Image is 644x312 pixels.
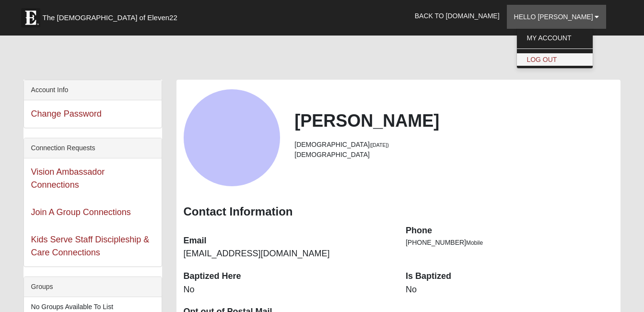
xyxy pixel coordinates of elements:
[31,207,131,217] a: Join A Group Connections
[517,53,593,66] a: Log Out
[184,205,614,219] h3: Contact Information
[514,13,593,21] span: Hello [PERSON_NAME]
[31,167,105,190] a: Vision Ambassador Connections
[370,142,389,148] small: ([DATE])
[31,109,102,119] a: Change Password
[406,225,613,237] dt: Phone
[294,150,613,160] li: [DEMOGRAPHIC_DATA]
[16,3,208,27] a: The [DEMOGRAPHIC_DATA] of Eleven22
[184,270,391,283] dt: Baptized Here
[294,110,613,131] h2: [PERSON_NAME]
[184,89,281,186] a: View Fullsize Photo
[24,277,162,297] div: Groups
[24,138,162,158] div: Connection Requests
[24,80,162,100] div: Account Info
[466,240,483,246] span: Mobile
[31,235,150,257] a: Kids Serve Staff Discipleship & Care Connections
[21,8,40,27] img: Eleven22 logo
[184,248,391,260] dd: [EMAIL_ADDRESS][DOMAIN_NAME]
[406,238,613,248] li: [PHONE_NUMBER]
[408,4,507,28] a: Back to [DOMAIN_NAME]
[294,140,613,150] li: [DEMOGRAPHIC_DATA]
[507,5,607,29] a: Hello [PERSON_NAME]
[406,284,613,296] dd: No
[517,32,593,44] a: My Account
[184,235,391,247] dt: Email
[184,284,391,296] dd: No
[406,270,613,283] dt: Is Baptized
[43,13,177,23] span: The [DEMOGRAPHIC_DATA] of Eleven22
